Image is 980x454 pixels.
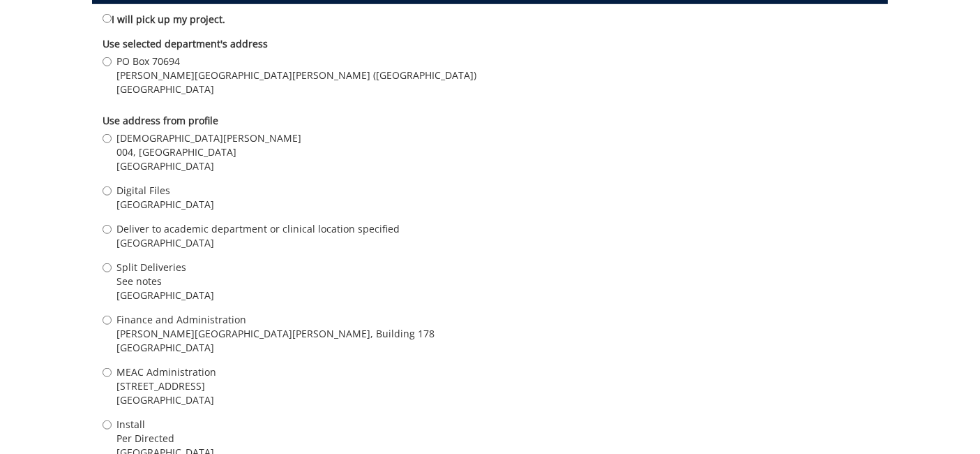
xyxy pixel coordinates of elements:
span: 004, [GEOGRAPHIC_DATA] [116,145,301,159]
input: Deliver to academic department or clinical location specified [GEOGRAPHIC_DATA] [103,225,112,234]
input: Split Deliveries See notes [GEOGRAPHIC_DATA] [103,263,112,272]
input: PO Box 70694 [PERSON_NAME][GEOGRAPHIC_DATA][PERSON_NAME] ([GEOGRAPHIC_DATA]) [GEOGRAPHIC_DATA] [103,57,112,66]
span: Digital Files [116,184,214,198]
span: [DEMOGRAPHIC_DATA][PERSON_NAME] [116,131,301,145]
span: See notes [116,274,214,288]
input: Install Per Directed [GEOGRAPHIC_DATA] [103,420,112,430]
span: PO Box 70694 [116,54,476,68]
input: MEAC Administration [STREET_ADDRESS] [GEOGRAPHIC_DATA] [103,368,112,377]
span: [GEOGRAPHIC_DATA] [116,393,216,407]
span: [GEOGRAPHIC_DATA] [116,341,435,355]
span: Deliver to academic department or clinical location specified [116,222,400,236]
input: [DEMOGRAPHIC_DATA][PERSON_NAME] 004, [GEOGRAPHIC_DATA] [GEOGRAPHIC_DATA] [103,134,112,143]
span: [STREET_ADDRESS] [116,379,216,393]
span: [GEOGRAPHIC_DATA] [116,159,301,173]
b: Use selected department's address [103,37,268,50]
span: [GEOGRAPHIC_DATA] [116,82,476,96]
span: Per Directed [116,432,214,446]
input: Finance and Administration [PERSON_NAME][GEOGRAPHIC_DATA][PERSON_NAME], Building 178 [GEOGRAPHIC_... [103,316,112,325]
b: Use address from profile [103,114,218,127]
input: Digital Files [GEOGRAPHIC_DATA] [103,186,112,196]
span: [GEOGRAPHIC_DATA] [116,198,214,212]
span: Split Deliveries [116,261,214,274]
span: [GEOGRAPHIC_DATA] [116,288,214,302]
span: Install [116,418,214,432]
span: [PERSON_NAME][GEOGRAPHIC_DATA][PERSON_NAME] ([GEOGRAPHIC_DATA]) [116,68,476,82]
span: Finance and Administration [116,313,435,327]
span: [GEOGRAPHIC_DATA] [116,236,400,250]
label: I will pick up my project. [103,11,225,27]
span: [PERSON_NAME][GEOGRAPHIC_DATA][PERSON_NAME], Building 178 [116,327,435,341]
input: I will pick up my project. [103,14,112,23]
span: MEAC Administration [116,365,216,379]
